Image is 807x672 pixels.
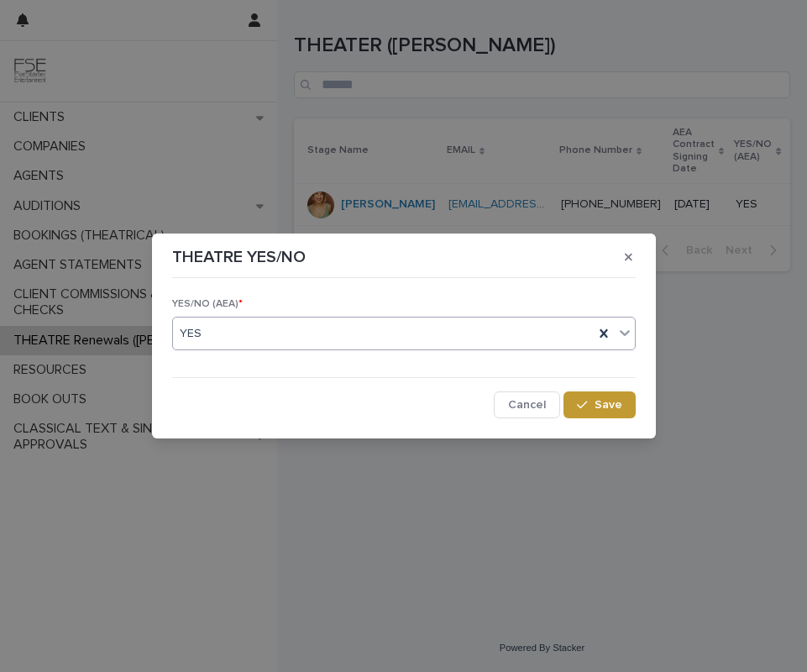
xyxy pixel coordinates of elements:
p: THEATRE YES/NO [172,247,306,267]
span: Save [595,399,622,411]
button: Cancel [494,391,560,418]
span: YES [180,325,202,343]
span: Cancel [508,399,546,411]
span: YES/NO (AEA) [172,299,243,309]
button: Save [563,391,635,418]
